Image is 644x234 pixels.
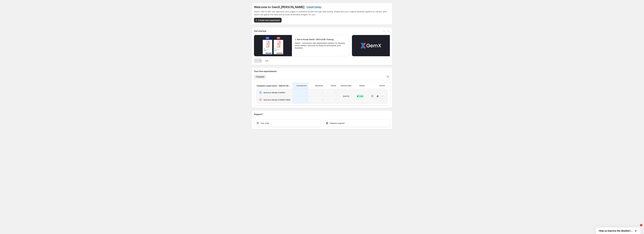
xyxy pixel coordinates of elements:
span: Template [256,76,264,78]
span: 1 / 2 [265,59,268,62]
p: - [306,99,307,101]
h3: Get started [254,30,266,33]
button: Create new experiment [254,18,282,22]
h2: Survivor Straw Conflict 1409 [263,98,290,101]
p: - [335,91,336,94]
span: 1 [640,224,642,226]
h5: Welcome to GemX [254,5,304,9]
button: Play video [254,35,292,56]
p: Template experiment - [DATE] 06:46:53 [256,84,290,87]
span: Create new experiment [258,19,280,22]
span: Feature request [330,122,345,125]
p: Conversion [297,85,307,87]
p: Action [379,85,385,87]
p: - [322,99,323,101]
h3: Your live experiments [254,70,277,73]
button: Search and filter results [386,75,390,79]
h2: A [260,91,261,94]
span: Live chat [261,122,269,125]
span: Live [359,95,363,97]
h3: Support [254,113,263,116]
button: Next [258,59,262,63]
button: Play video [352,35,390,56]
p: [DATE] [343,95,349,98]
p: Revenue [315,85,323,87]
span: Help us improve the detailed report for A/B campaigns [599,229,634,232]
h2: 1. Get to Know GemX: CRO & A/B Testing [295,38,334,41]
h2: B [260,99,261,101]
p: - [306,91,307,94]
p: GemX - conversion rate optimization solution for Shopify store owners. Discover its features and ... [295,42,346,49]
p: Started date [341,85,351,87]
p: Status [359,85,365,87]
span: , [PERSON_NAME] [280,5,304,9]
p: GemX: CRO & A/B Test optimizes your pages to maximize profits through split testing. Simply test ... [254,10,390,16]
iframe: Intercom live chat [634,224,641,231]
p: - [335,99,336,101]
span: Content Testing [307,6,321,8]
button: Show survey - Help us improve the detailed report for A/B campaigns [599,229,637,233]
nav: Pagination [254,59,262,63]
h2: Survivor Straw Conflict [263,91,285,94]
p: - [322,91,323,94]
p: Visitor [331,85,336,87]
